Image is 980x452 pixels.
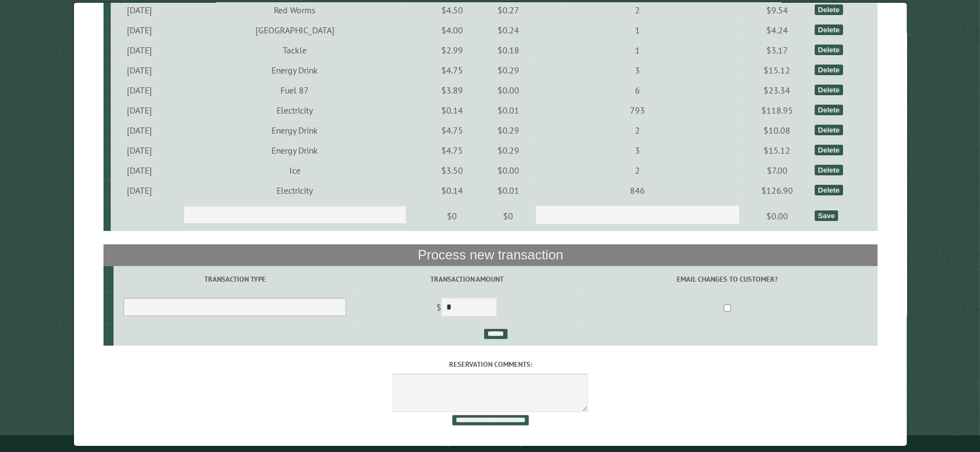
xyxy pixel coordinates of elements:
td: $0.01 [482,180,533,200]
td: $10.08 [741,120,812,140]
td: $3.17 [741,40,812,60]
div: Delete [814,65,843,75]
td: $15.12 [741,60,812,80]
td: [DATE] [110,60,168,80]
td: $4.75 [421,60,482,80]
td: $4.75 [421,140,482,160]
label: Transaction Amount [358,274,575,284]
td: 1 [533,20,741,40]
td: $23.34 [741,80,812,100]
div: Delete [814,105,843,115]
td: $15.12 [741,140,812,160]
td: $0.29 [482,60,533,80]
td: 2 [533,120,741,140]
td: $4.00 [421,20,482,40]
div: Delete [814,185,843,195]
td: $0.01 [482,100,533,120]
td: Energy Drink [168,120,421,140]
label: Reservation comments: [103,359,877,370]
td: [GEOGRAPHIC_DATA] [168,20,421,40]
td: $0.14 [421,180,482,200]
td: $4.75 [421,120,482,140]
div: Save [814,210,838,221]
div: Delete [814,85,843,95]
td: $0 [482,200,533,232]
td: [DATE] [110,160,168,180]
td: Tackle [168,40,421,60]
td: [DATE] [110,120,168,140]
div: Delete [814,24,843,35]
td: [DATE] [110,140,168,160]
td: 846 [533,180,741,200]
td: [DATE] [110,20,168,40]
div: Delete [814,4,843,15]
td: Energy Drink [168,140,421,160]
td: 793 [533,100,741,120]
td: $0.14 [421,100,482,120]
td: $0 [421,200,482,232]
div: Delete [814,45,843,55]
td: $3.89 [421,80,482,100]
td: $7.00 [741,160,812,180]
td: 3 [533,140,741,160]
td: 2 [533,160,741,180]
label: Transaction Type [115,274,354,284]
td: $3.50 [421,160,482,180]
td: $0.00 [482,80,533,100]
div: Delete [814,165,843,175]
th: Process new transaction [103,244,877,266]
label: Email changes to customer? [578,274,875,284]
td: [DATE] [110,180,168,200]
div: Delete [814,145,843,155]
div: Delete [814,125,843,135]
td: $0.29 [482,140,533,160]
td: $0.00 [741,200,812,232]
td: $4.24 [741,20,812,40]
td: Fuel 87 [168,80,421,100]
td: $0.00 [482,160,533,180]
td: $ [356,293,577,324]
td: Electricity [168,180,421,200]
td: Electricity [168,100,421,120]
td: 6 [533,80,741,100]
td: 1 [533,40,741,60]
td: $126.90 [741,180,812,200]
td: [DATE] [110,100,168,120]
td: [DATE] [110,40,168,60]
td: Ice [168,160,421,180]
td: $118.95 [741,100,812,120]
td: [DATE] [110,80,168,100]
td: $0.24 [482,20,533,40]
td: $0.18 [482,40,533,60]
td: $0.29 [482,120,533,140]
small: © Campground Commander LLC. All rights reserved. [427,440,553,447]
td: 3 [533,60,741,80]
td: Energy Drink [168,60,421,80]
td: $2.99 [421,40,482,60]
